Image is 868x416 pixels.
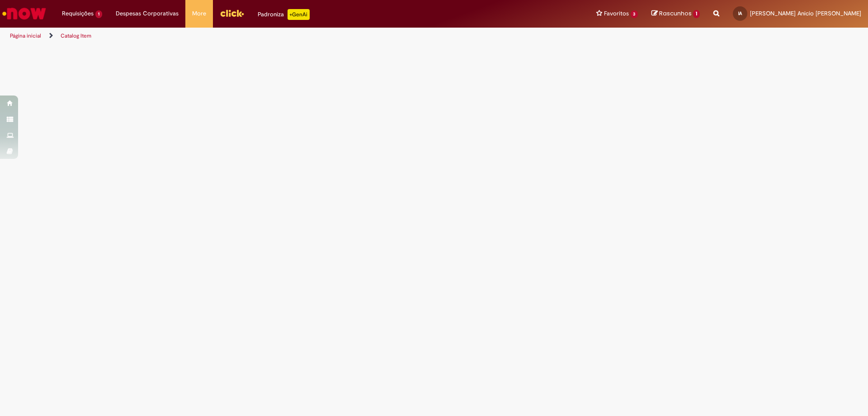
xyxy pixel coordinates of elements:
[62,9,94,18] span: Requisições
[116,9,179,18] span: Despesas Corporativas
[659,9,692,18] span: Rascunhos
[750,10,861,17] span: [PERSON_NAME] Anicio [PERSON_NAME]
[192,9,206,18] span: More
[61,32,91,39] a: Catalog Item
[651,10,700,18] a: Rascunhos
[1,5,47,23] img: ServiceNow
[738,10,742,16] span: IA
[10,32,41,39] a: Página inicial
[258,9,310,20] div: Padroniza
[631,10,638,18] span: 3
[693,10,700,18] span: 1
[604,9,629,18] span: Favoritos
[220,6,244,20] img: click_logo_yellow_360x200.png
[7,28,572,44] ul: Trilhas de página
[95,10,102,18] span: 1
[288,9,310,20] p: +GenAi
